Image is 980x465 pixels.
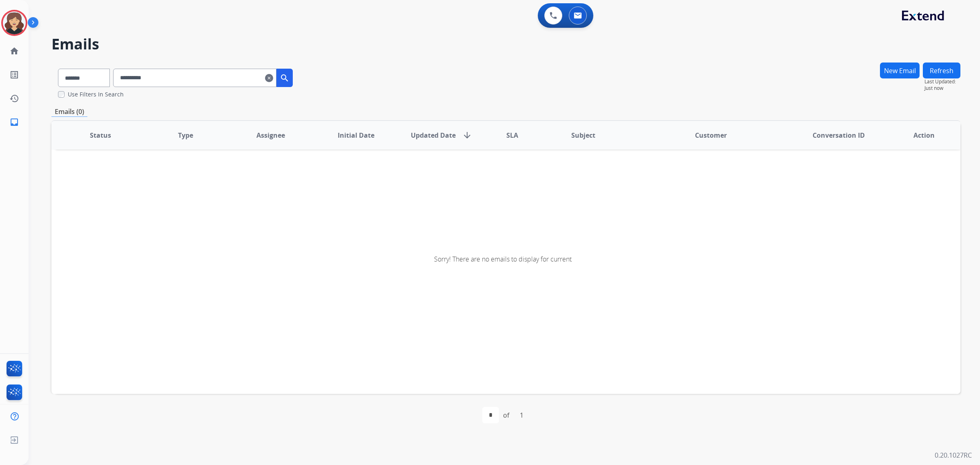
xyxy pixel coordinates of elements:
[3,11,26,34] img: avatar
[68,90,124,98] label: Use Filters In Search
[178,130,193,140] span: Type
[875,121,960,150] th: Action
[503,410,509,420] div: of
[462,130,472,140] mat-icon: arrow_downward
[90,130,111,140] span: Status
[924,85,960,92] span: Just now
[9,70,19,80] mat-icon: list_alt
[9,117,19,127] mat-icon: inbox
[265,73,273,83] mat-icon: clear
[51,36,960,52] h2: Emails
[51,107,87,117] p: Emails (0)
[513,407,530,423] div: 1
[924,78,960,85] span: Last Updated:
[813,130,865,140] span: Conversation ID
[256,130,285,140] span: Assignee
[434,255,572,264] span: Sorry! There are no emails to display for current
[695,130,727,140] span: Customer
[506,130,518,140] span: SLA
[880,63,920,78] button: New Email
[923,63,960,78] button: Refresh
[571,130,595,140] span: Subject
[9,46,19,56] mat-icon: home
[9,94,19,103] mat-icon: history
[338,130,374,140] span: Initial Date
[411,130,456,140] span: Updated Date
[935,450,972,460] p: 0.20.1027RC
[280,73,290,83] mat-icon: search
